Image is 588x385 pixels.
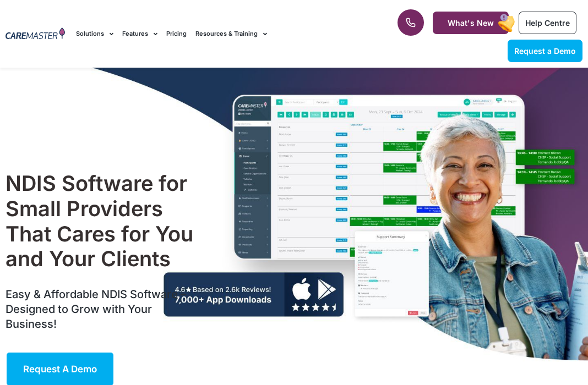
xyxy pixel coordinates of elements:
[166,15,187,52] a: Pricing
[23,364,97,375] span: Request a Demo
[76,15,375,52] nav: Menu
[6,28,65,41] img: CareMaster Logo
[433,12,509,34] a: What's New
[525,18,570,28] span: Help Centre
[122,15,157,52] a: Features
[76,15,113,52] a: Solutions
[195,15,267,52] a: Resources & Training
[508,40,582,62] a: Request a Demo
[448,18,494,28] span: What's New
[6,288,186,331] span: Easy & Affordable NDIS Software – Designed to Grow with Your Business!
[514,46,576,56] span: Request a Demo
[519,12,576,34] a: Help Centre
[6,171,200,271] h1: NDIS Software for Small Providers That Cares for You and Your Clients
